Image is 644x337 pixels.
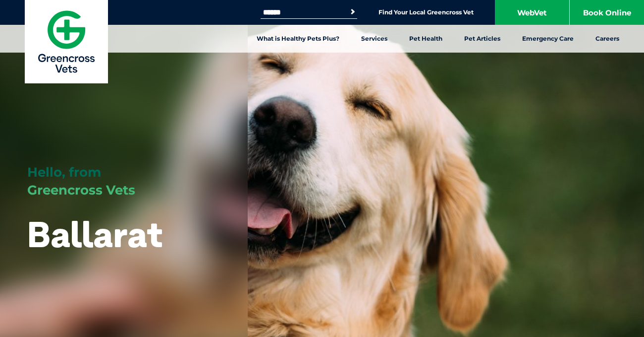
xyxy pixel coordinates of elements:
span: Hello, from [27,164,101,180]
a: Emergency Care [511,25,585,53]
a: What is Healthy Pets Plus? [246,25,350,53]
a: Pet Health [398,25,453,53]
a: Pet Articles [453,25,511,53]
a: Services [350,25,398,53]
button: Search [348,7,358,17]
a: Careers [585,25,630,53]
h1: Ballarat [27,214,163,254]
span: Greencross Vets [27,182,135,198]
a: Find Your Local Greencross Vet [378,8,474,16]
